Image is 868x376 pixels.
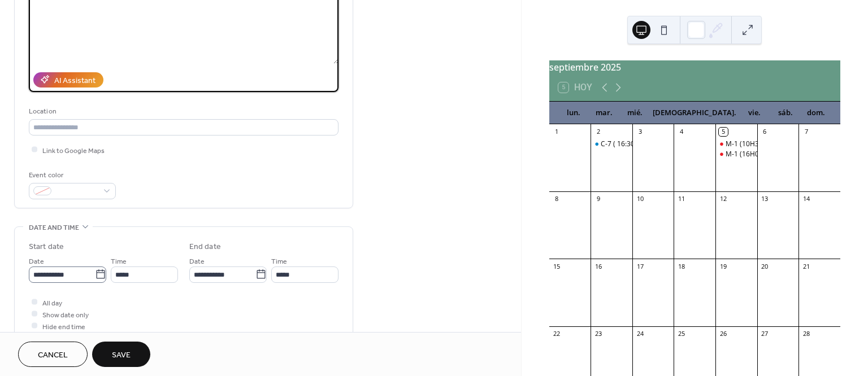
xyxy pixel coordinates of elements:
span: Cancel [38,349,68,361]
div: 5 [719,128,727,136]
div: 24 [636,330,644,338]
div: mié. [619,102,650,124]
span: Time [111,255,127,267]
div: sáb. [770,102,801,124]
div: 26 [719,330,727,338]
div: Event color [29,169,114,181]
div: AI Assistant [54,75,96,86]
div: vie. [739,102,770,124]
div: 9 [594,195,602,203]
button: Save [92,342,150,367]
div: 10 [636,195,644,203]
div: 25 [677,330,685,338]
span: Show date only [42,309,89,321]
div: 2 [594,128,602,136]
div: 4 [677,128,685,136]
div: lun. [558,102,589,124]
div: 3 [636,128,644,136]
span: All day [42,297,62,309]
div: M-1 (10H30-11H30) CAN1 [726,139,808,149]
div: 11 [677,195,685,203]
div: 27 [761,330,769,338]
div: 8 [553,195,561,203]
div: C-7 ( 16:30 a 17:30 ) cancha 1 [601,139,693,149]
div: 14 [802,195,810,203]
div: 13 [761,195,769,203]
div: mar. [589,102,619,124]
div: M-1 (16H00-17H00) CAN1 [726,150,808,159]
button: Cancel [18,342,88,367]
div: 19 [719,262,727,270]
div: 21 [802,262,810,270]
span: Hide end time [42,321,85,333]
div: 20 [761,262,769,270]
div: Start date [29,241,64,253]
div: 16 [594,262,602,270]
div: M-1 (10H30-11H30) CAN1 [715,139,757,149]
button: AI Assistant [33,72,103,88]
span: Date [189,255,205,267]
span: Save [112,349,131,361]
div: 23 [594,330,602,338]
div: 15 [553,262,561,270]
div: 7 [802,128,810,136]
div: 12 [719,195,727,203]
div: 17 [636,262,644,270]
div: 28 [802,330,810,338]
div: M-1 (16H00-17H00) CAN1 [715,150,757,159]
div: dom. [801,102,831,124]
div: [DEMOGRAPHIC_DATA]. [650,102,739,124]
div: End date [189,241,221,253]
span: Date and time [29,222,79,234]
div: Location [29,106,336,117]
div: septiembre 2025 [549,60,840,74]
span: Time [271,255,287,267]
div: 22 [553,330,561,338]
span: Date [29,255,44,267]
div: C-7 ( 16:30 a 17:30 ) cancha 1 [591,139,632,149]
span: Link to Google Maps [42,145,105,156]
div: 18 [677,262,685,270]
div: 1 [553,128,561,136]
div: 6 [761,128,769,136]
